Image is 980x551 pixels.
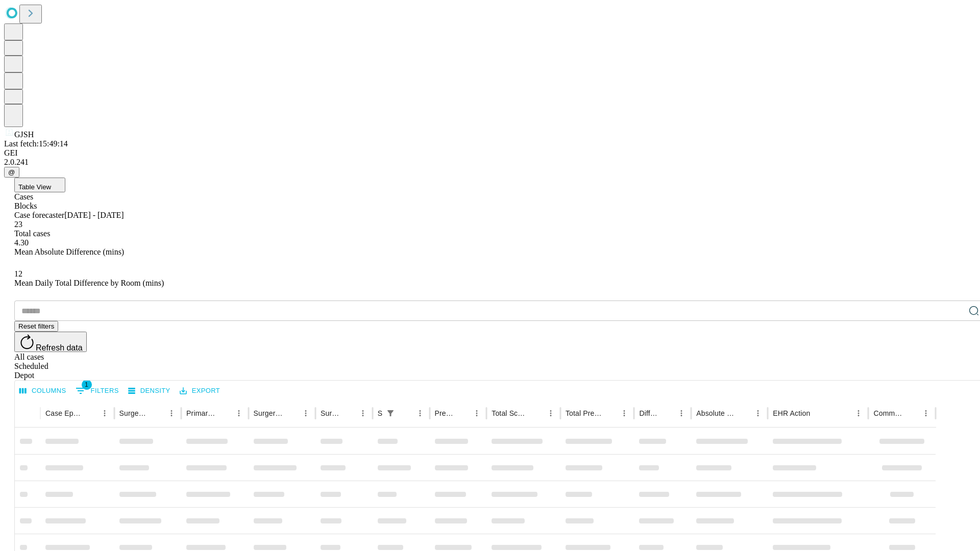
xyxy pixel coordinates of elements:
button: Sort [603,406,617,420]
button: Show filters [383,406,398,420]
button: Sort [737,406,751,420]
span: GJSH [14,130,34,139]
button: Menu [164,406,179,420]
button: Density [126,383,173,399]
span: Total cases [14,229,50,238]
button: Refresh data [14,332,87,352]
span: Mean Absolute Difference (mins) [14,247,124,256]
div: 1 active filter [383,406,398,420]
button: Sort [150,406,164,420]
button: Menu [751,406,765,420]
button: Sort [83,406,97,420]
button: Sort [455,406,470,420]
button: Sort [529,406,544,420]
button: Menu [544,406,558,420]
span: Last fetch: 15:49:14 [4,139,68,148]
div: Total Predicted Duration [566,409,602,417]
div: Absolute Difference [696,409,736,417]
button: Table View [14,178,65,192]
button: Sort [811,406,825,420]
span: Mean Daily Total Difference by Room (mins) [14,279,164,287]
button: Select columns [17,383,69,399]
button: Export [177,383,223,399]
div: Surgery Date [321,409,340,417]
button: Sort [904,406,919,420]
button: Menu [674,406,689,420]
span: 23 [14,220,22,229]
div: Primary Service [186,409,216,417]
div: 2.0.241 [4,158,976,167]
span: 4.30 [14,238,29,247]
div: Surgery Name [254,409,283,417]
span: 12 [14,269,22,278]
span: [DATE] - [DATE] [64,211,124,219]
button: Sort [660,406,674,420]
span: Case forecaster [14,211,64,219]
button: Menu [356,406,370,420]
button: Menu [617,406,631,420]
button: @ [4,167,19,178]
button: Sort [217,406,232,420]
span: Refresh data [36,343,83,352]
div: Comments [873,409,903,417]
button: Menu [413,406,427,420]
span: Table View [18,183,51,191]
button: Sort [284,406,299,420]
div: Case Epic Id [45,409,82,417]
button: Menu [299,406,313,420]
div: GEI [4,148,976,158]
button: Menu [851,406,866,420]
button: Sort [399,406,413,420]
button: Reset filters [14,321,58,332]
button: Show filters [73,383,121,399]
div: Difference [639,409,659,417]
div: EHR Action [773,409,810,417]
span: 1 [82,380,92,390]
button: Menu [919,406,933,420]
div: Predicted In Room Duration [435,409,455,417]
div: Scheduled In Room Duration [378,409,382,417]
span: Reset filters [18,322,54,330]
button: Menu [97,406,112,420]
button: Menu [232,406,246,420]
button: Menu [470,406,484,420]
button: Sort [341,406,356,420]
span: @ [8,168,15,176]
div: Surgeon Name [119,409,149,417]
div: Total Scheduled Duration [492,409,528,417]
